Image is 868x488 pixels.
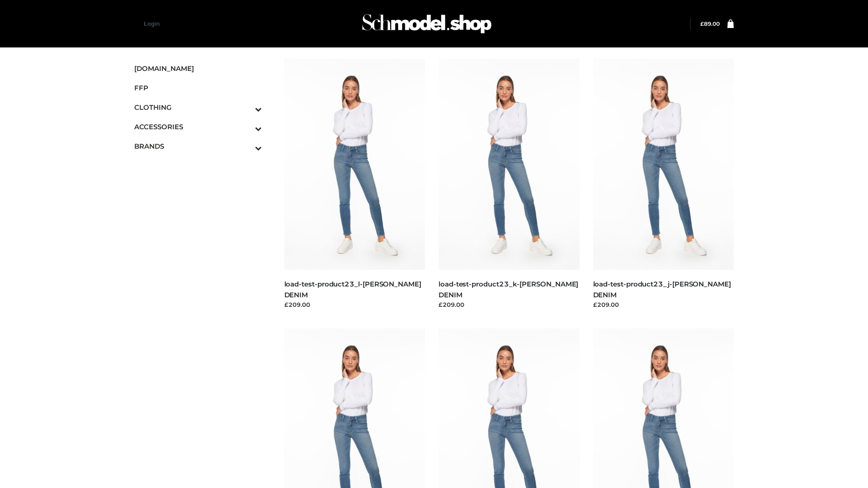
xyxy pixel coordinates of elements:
a: load-test-product23_k-[PERSON_NAME] DENIM [439,280,578,299]
button: Toggle Submenu [230,117,262,136]
a: load-test-product23_j-[PERSON_NAME] DENIM [593,280,731,299]
div: £209.00 [284,300,425,309]
span: BRANDS [134,141,262,151]
a: FFP [134,78,262,98]
span: FFP [134,83,262,93]
div: £209.00 [439,300,580,309]
a: ACCESSORIESToggle Submenu [134,117,262,136]
a: Login [144,20,160,27]
a: CLOTHINGToggle Submenu [134,98,262,117]
bdi: 89.00 [700,20,720,27]
button: Toggle Submenu [230,136,262,156]
button: Toggle Submenu [230,98,262,117]
span: [DOMAIN_NAME] [134,63,262,74]
div: £209.00 [593,300,734,309]
img: Schmodel Admin 964 [359,6,495,42]
span: CLOTHING [134,102,262,113]
a: load-test-product23_l-[PERSON_NAME] DENIM [284,280,421,299]
a: BRANDSToggle Submenu [134,136,262,156]
span: £ [700,20,704,27]
span: ACCESSORIES [134,122,262,132]
a: £89.00 [700,20,720,27]
a: [DOMAIN_NAME] [134,59,262,78]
